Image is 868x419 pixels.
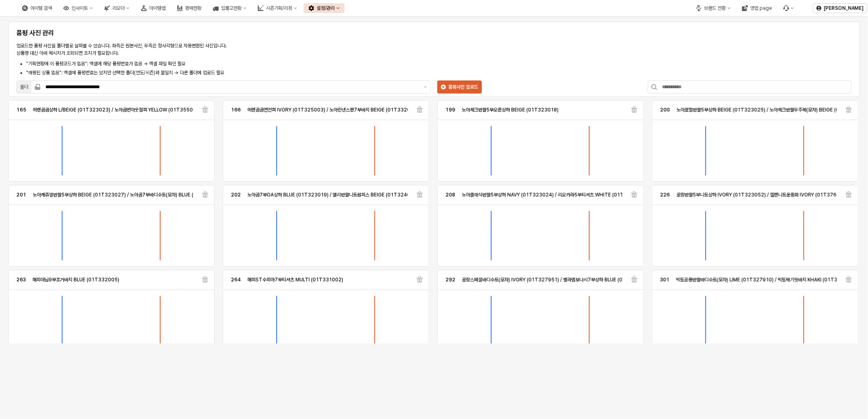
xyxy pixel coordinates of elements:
[266,5,292,11] div: 시즌기획/리뷰
[33,106,201,114] p: 에렌곰곰상하 L/BEIGE (01T323023) / 노아곰번아웃점퍼 YELLOW (01T355002)
[660,107,670,113] strong: 200
[445,192,455,198] strong: 208
[16,192,26,198] strong: 201
[462,276,650,283] p: 로랑스페셜바디수트(모자) IVORY (01T327951) / 벨라엠보나시7부상하 BLUE (01T333054)
[462,106,559,114] p: 노아체크반팔5부오픈상하 BEIGE (01T323018)
[32,276,119,283] p: 해피데님9부조거바지 BLUE (01T332005)
[231,277,241,283] strong: 264
[737,3,777,13] button: 영업 page
[660,277,669,283] strong: 301
[136,3,170,13] button: 아이템맵
[30,5,52,11] div: 아이템 검색
[462,191,644,198] p: 노아클래식반팔5부상하 NAVY (01T323024) / 리오카라5부티셔츠 WHITE (01T331001)
[26,69,501,76] li: "매핑된 상품 없음": 엑셀에 품평번호는 있지만 선택한 폴더(연도/시즌)와 불일치 → 다른 폴더에 업로드 필요
[221,5,242,11] div: 입출고현황
[750,5,772,11] div: 영업 page
[112,5,125,11] div: 리오더
[26,60,501,67] li: "기획현황에 이 품평코드가 없음": 엑셀에 해당 품평번호가 없음 → 엑셀 파일 확인 필요
[16,277,26,283] strong: 263
[16,107,26,113] strong: 165
[704,5,726,11] div: 브랜드 전환
[16,42,501,57] p: 업로드한 품평 사진을 폴더별로 살펴볼 수 있습니다. 좌측은 원본사진, 우측은 정사각형으로 자동변환된 사진입니다. 상품명 대신 아래 메시지가 조회되면 조치가 필요합니다.
[421,81,430,93] button: 제안 사항 표시
[149,5,166,11] div: 아이템맵
[445,277,455,283] strong: 292
[437,80,482,94] button: 품평사진 업로드
[20,83,28,91] div: 폴더
[676,191,848,198] p: 로랑반팔5부니트상하 IVORY (01T323052) / 헬렌니트운동화 IVORY (01T376452)
[676,106,867,114] p: 노아포멀반팔5부상하 BEIGE (01T323025) / 노아체크반팔우주복(모자) BEIGE (01T327502)
[208,3,251,13] button: 입출고현황
[17,3,57,13] button: 아이템 검색
[172,3,206,13] button: 판매현황
[72,5,88,11] div: 인사이트
[253,3,302,13] button: 시즌기획/리뷰
[247,191,418,198] p: 노아곰7부OA상하 BLUE (01T323019) / 앨리반팔니트원피스 BEIGE (01T324052)
[247,276,343,283] p: 해피ST수피마7부티셔츠 MULTI (01T331002)
[813,3,867,13] button: [PERSON_NAME]
[779,3,799,13] div: 버그 제보 및 기능 개선 요청
[33,191,224,198] p: 노아캐쥬얼반팔5부상하 BEIGE (01T323027) / 노아곰7부바디수트(모자) BLUE (01T327904)
[691,3,736,13] button: 브랜드 전환
[185,5,201,11] div: 판매현황
[16,29,501,37] h5: 품평 사진 관리
[448,84,478,90] p: 품평사진 업로드
[445,107,455,113] strong: 199
[247,106,418,114] p: 에렌곰곰면전퍼 IVORY (01T325003) / 노아린넨스판7부바지 BEIGE (01T332004)
[99,3,134,13] button: 리오더
[58,3,98,13] button: 인사이트
[660,192,670,198] strong: 226
[231,192,241,198] strong: 202
[824,5,864,11] p: [PERSON_NAME]
[304,3,345,13] button: 설정/관리
[317,5,335,11] div: 설정/관리
[676,276,855,283] p: 빅토공룡반팔바디수트(모자) LIME (01T327910) / 빅토배기핏바지 KHAKI (01T332001)
[231,107,241,113] strong: 166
